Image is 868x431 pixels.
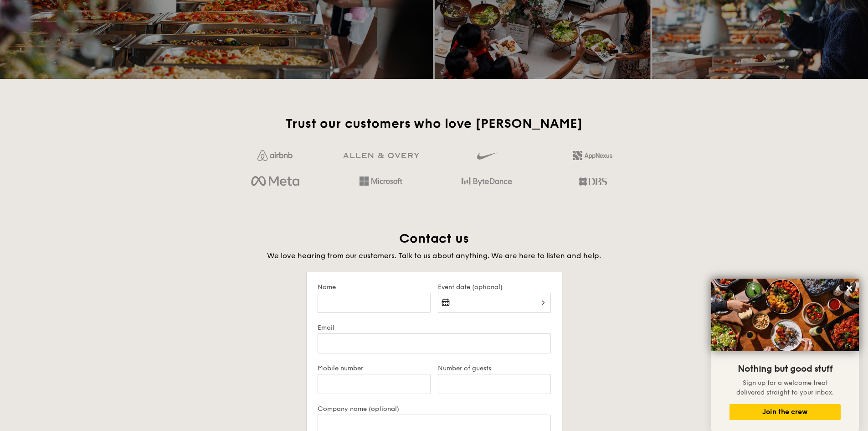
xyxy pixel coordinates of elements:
[257,150,293,161] img: Jf4Dw0UUCKFd4aYAAAAASUVORK5CYII=
[573,151,612,160] img: 2L6uqdT+6BmeAFDfWP11wfMG223fXktMZIL+i+lTG25h0NjUBKOYhdW2Kn6T+C0Q7bASH2i+1JIsIulPLIv5Ss6l0e291fRVW...
[462,174,512,189] img: bytedance.dc5c0c88.png
[343,153,419,159] img: GRg3jHAAAAABJRU5ErkJggg==
[226,115,642,132] h2: Trust our customers who love [PERSON_NAME]
[842,281,857,296] button: Close
[318,405,551,413] label: Company name (optional)
[736,379,834,396] span: Sign up for a welcome treat delivered straight to your inbox.
[267,251,601,260] span: We love hearing from our customers. Talk to us about anything. We are here to listen and help.
[738,363,832,374] span: Nothing but good stuff
[399,231,469,246] span: Contact us
[251,174,299,189] img: meta.d311700b.png
[711,279,859,351] img: DSC07876-Edit02-Large.jpeg
[579,174,606,189] img: dbs.a5bdd427.png
[318,364,431,372] label: Mobile number
[318,283,431,291] label: Name
[477,148,496,164] img: gdlseuq06himwAAAABJRU5ErkJggg==
[438,364,551,372] label: Number of guests
[360,177,402,186] img: Hd4TfVa7bNwuIo1gAAAAASUVORK5CYII=
[729,404,841,420] button: Join the crew
[318,324,551,332] label: Email
[438,283,551,291] label: Event date (optional)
